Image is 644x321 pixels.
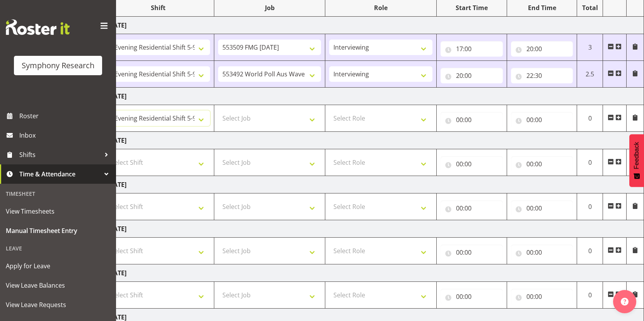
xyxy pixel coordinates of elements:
div: Total [581,3,599,12]
div: Symphony Research [22,60,94,71]
td: 0 [577,105,603,132]
input: Click to select... [441,200,503,216]
input: Click to select... [511,41,573,57]
td: [DATE] [103,132,644,149]
a: Manual Timesheet Entry [2,221,114,240]
a: View Timesheets [2,202,114,221]
span: View Leave Requests [6,299,110,311]
div: Job [218,3,321,12]
a: View Leave Requests [2,295,114,314]
td: 0 [577,238,603,264]
input: Click to select... [511,245,573,260]
span: View Leave Balances [6,280,110,291]
input: Click to select... [441,68,503,83]
a: Apply for Leave [2,256,114,276]
input: Click to select... [511,112,573,128]
span: View Timesheets [6,205,110,217]
td: 0 [577,149,603,176]
span: Shifts [19,149,101,160]
span: Apply for Leave [6,260,110,272]
span: Inbox [19,129,112,141]
input: Click to select... [441,112,503,128]
td: 0 [577,282,603,309]
div: Leave [2,240,114,256]
img: Rosterit website logo [6,19,70,35]
input: Click to select... [441,289,503,304]
input: Click to select... [511,289,573,304]
td: 0 [577,193,603,220]
td: [DATE] [103,17,644,34]
input: Click to select... [511,68,573,83]
div: Timesheet [2,186,114,202]
span: Manual Timesheet Entry [6,225,110,236]
button: Feedback - Show survey [629,134,644,187]
span: Roster [19,110,112,122]
div: Start Time [441,3,503,12]
td: [DATE] [103,88,644,105]
td: [DATE] [103,220,644,238]
td: [DATE] [103,176,644,193]
input: Click to select... [511,200,573,216]
td: [DATE] [103,264,644,282]
a: View Leave Balances [2,276,114,295]
input: Click to select... [441,156,503,172]
div: End Time [511,3,573,12]
div: Shift [107,3,210,12]
td: 2.5 [577,61,603,88]
span: Time & Attendance [19,168,101,180]
input: Click to select... [511,156,573,172]
div: Role [329,3,432,12]
img: help-xxl-2.png [621,298,629,305]
input: Click to select... [441,245,503,260]
td: 3 [577,34,603,61]
span: Feedback [633,142,640,169]
input: Click to select... [441,41,503,57]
